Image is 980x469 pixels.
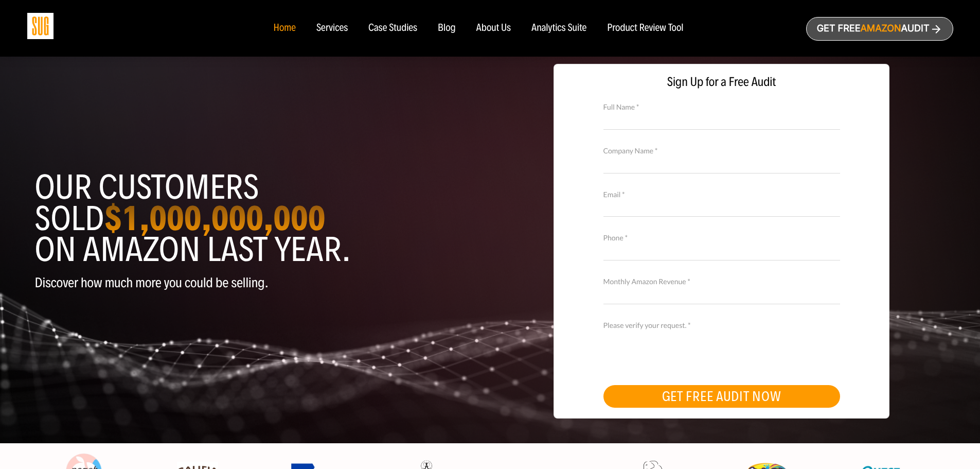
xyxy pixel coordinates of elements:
a: About Us [476,23,511,34]
input: Email * [603,199,840,217]
a: Blog [438,23,456,34]
h1: Our customers sold on Amazon last year. [35,172,483,265]
input: Monthly Amazon Revenue * [603,286,840,304]
input: Contact Number * [603,242,840,260]
label: Full Name * [603,101,840,113]
a: Analytics Suite [531,23,586,34]
img: Sug [27,13,54,39]
label: Email * [603,189,840,200]
label: Monthly Amazon Revenue * [603,276,840,287]
span: Sign Up for a Free Audit [564,75,879,90]
label: Company Name * [603,145,840,157]
button: GET FREE AUDIT NOW [603,385,840,408]
input: Company Name * [603,155,840,173]
iframe: reCAPTCHA [603,329,760,370]
strong: $1,000,000,000 [104,197,325,239]
a: Get freeAmazonAudit [806,17,953,41]
input: Full Name * [603,111,840,129]
p: Discover how much more you could be selling. [35,275,483,290]
a: Case Studies [368,23,417,34]
span: Amazon [860,23,901,34]
label: Please verify your request. * [603,320,840,331]
a: Product Review Tool [607,23,683,34]
a: Home [273,23,295,34]
label: Phone * [603,232,840,244]
a: Services [316,23,348,34]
